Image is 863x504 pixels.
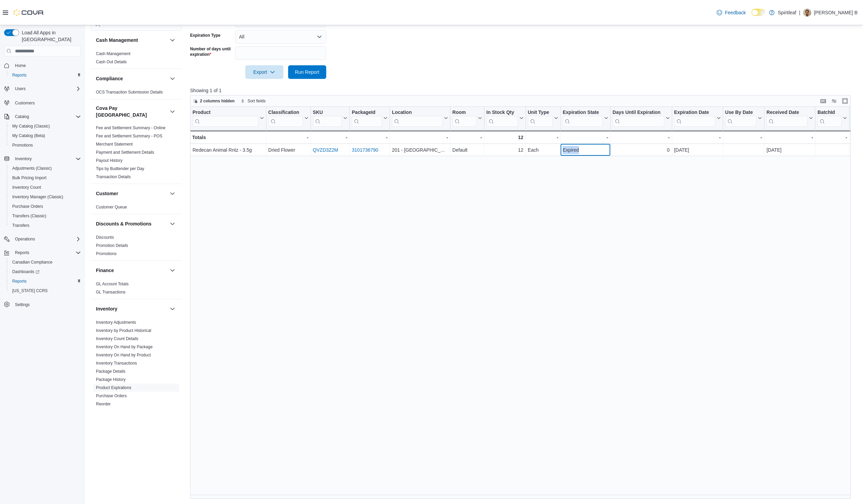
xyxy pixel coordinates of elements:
span: Inventory Adjustments [96,320,136,325]
span: Cash Management [96,51,130,56]
span: Catalog [12,113,81,121]
button: Reports [12,249,32,257]
button: Discounts & Promotions [168,220,177,228]
button: Inventory [168,305,177,313]
span: 2 columns hidden [200,98,235,104]
span: Promotions [96,251,117,256]
span: Tips by Budtender per Day [96,166,144,171]
span: Promotions [12,142,33,148]
button: Catalog [12,113,32,121]
button: [US_STATE] CCRS [7,286,84,296]
span: GL Transactions [96,289,126,295]
a: Discounts [96,235,114,240]
span: Package History [96,377,126,382]
span: Payment and Settlement Details [96,150,154,155]
div: - [613,133,670,141]
div: Dried Flower [268,146,308,154]
a: Inventory On Hand by Package [96,345,153,349]
h3: Customer [96,190,118,197]
button: Compliance [168,74,177,83]
div: Package URL [352,110,382,127]
span: Inventory Count [10,183,81,191]
span: Fee and Settlement Summary - Online [96,125,166,131]
a: Canadian Compliance [10,258,55,266]
button: Cash Management [168,36,177,44]
button: Export [245,65,283,79]
a: Inventory by Product Historical [96,328,151,333]
div: Default [452,146,482,154]
a: Fee and Settlement Summary - POS [96,134,162,138]
div: Expiration Date [674,110,715,127]
div: Redecan Animal Rntz - 3.5g [193,146,264,154]
button: Finance [96,267,167,274]
a: Transfers (Classic) [10,212,49,220]
span: Load All Apps in [GEOGRAPHIC_DATA] [19,29,81,43]
button: Transfers [7,221,84,230]
a: GL Transactions [96,290,126,295]
a: Product Expirations [96,385,131,390]
a: Purchase Orders [10,202,46,211]
div: Location [392,110,443,116]
div: Compliance [90,88,182,99]
a: Transaction Details [96,174,131,179]
a: Settings [12,301,32,309]
span: Inventory Transactions [96,360,137,366]
span: Inventory On Hand by Package [96,344,153,350]
button: Reports [7,70,84,80]
span: [US_STATE] CCRS [12,288,48,293]
button: Compliance [96,75,167,82]
div: Ajaydeep B [803,9,811,17]
a: Inventory Manager (Classic) [10,193,66,201]
h3: Inventory [96,305,117,312]
a: QVZD3Z2M [313,147,338,153]
div: Cash Management [90,50,182,69]
button: Canadian Compliance [7,257,84,267]
div: Use By Date [725,110,757,127]
button: Room [452,110,482,127]
span: Reports [12,72,27,78]
span: Customers [15,100,35,106]
div: Unit Type [528,110,553,116]
button: Customer [168,189,177,198]
div: - [528,133,558,141]
span: Inventory On Hand by Product [96,352,151,358]
span: My Catalog (Classic) [10,122,81,130]
div: 201 - [GEOGRAPHIC_DATA] [392,146,448,154]
button: Bulk Pricing Import [7,173,84,183]
button: My Catalog (Classic) [7,121,84,131]
a: Inventory Transactions [96,361,137,366]
div: - [452,133,482,141]
p: [PERSON_NAME] B [814,9,858,17]
a: Package History [96,377,126,382]
button: Product [193,110,264,127]
div: Days Until Expiration [613,110,664,127]
a: OCS Transaction Submission Details [96,90,163,95]
span: Transfers [12,223,29,228]
a: Customer Queue [96,205,127,209]
button: Customer [96,190,167,197]
div: - [392,133,448,141]
div: Room [452,110,477,116]
div: Days Until Expiration [613,110,664,116]
div: Finance [90,280,182,299]
a: Feedback [714,6,748,19]
a: Merchant Statement [96,142,133,147]
a: Cash Management [96,51,130,56]
span: Sort fields [248,98,266,104]
span: Operations [15,236,35,242]
a: Dashboards [10,268,42,276]
span: GL Account Totals [96,281,129,287]
button: Days Until Expiration [613,110,670,127]
a: 3101736790 [352,147,378,153]
button: Promotions [7,140,84,150]
button: Home [1,61,84,70]
span: Reorder [96,401,111,407]
button: Use By Date [725,110,762,127]
nav: Complex example [4,58,81,327]
a: Dashboards [7,267,84,276]
div: Location [392,110,443,127]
